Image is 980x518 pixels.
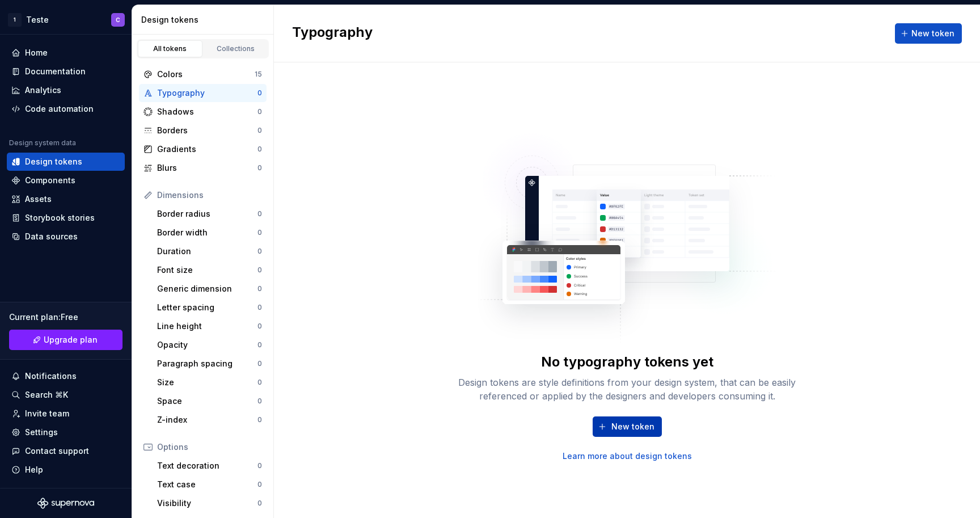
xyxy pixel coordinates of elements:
div: 0 [257,461,262,470]
div: 0 [257,359,262,368]
div: Text case [157,479,257,490]
h2: Typography [292,23,373,44]
a: Gradients0 [139,140,267,158]
div: No typography tokens yet [541,353,713,371]
a: Borders0 [139,121,267,140]
a: Opacity0 [153,336,267,354]
a: Data sources [7,228,125,246]
div: Contact support [25,445,89,457]
div: 0 [257,322,262,331]
div: Line height [157,321,257,332]
a: Documentation [7,62,125,81]
div: Search ⌘K [25,389,68,401]
div: Options [157,441,262,453]
div: Collections [208,44,264,53]
div: 0 [257,480,262,489]
a: Text decoration0 [153,457,267,475]
a: Analytics [7,81,125,99]
div: Size [157,377,257,388]
div: Typography [157,87,257,99]
div: Storybook stories [25,212,95,224]
div: Current plan : Free [9,311,122,323]
div: Home [25,47,48,58]
div: 0 [257,499,262,508]
a: Generic dimension0 [153,280,267,298]
div: Gradients [157,144,257,155]
button: New token [593,416,662,437]
div: Code automation [25,103,94,115]
svg: Supernova Logo [37,498,94,509]
div: 0 [257,107,262,116]
div: 0 [257,378,262,387]
button: Notifications [7,367,125,385]
div: Borders [157,125,257,136]
div: 0 [257,163,262,172]
a: Shadows0 [139,103,267,121]
div: 1 [8,13,22,27]
a: Paragraph spacing0 [153,355,267,373]
button: 1TesteC [2,7,129,32]
div: Generic dimension [157,283,257,294]
div: Blurs [157,162,257,174]
div: Text decoration [157,460,257,471]
div: Z-index [157,414,257,426]
a: Code automation [7,100,125,118]
div: Design system data [9,138,76,148]
div: 0 [257,145,262,154]
span: Upgrade plan [44,334,98,346]
div: All tokens [142,44,198,53]
div: Notifications [25,370,77,382]
div: Design tokens [25,156,82,167]
div: Components [25,175,75,186]
a: Settings [7,423,125,441]
a: Upgrade plan [9,330,122,350]
div: 0 [257,89,262,98]
div: Analytics [25,85,61,96]
div: Documentation [25,66,86,77]
div: Paragraph spacing [157,358,257,369]
div: Duration [157,246,257,257]
a: Storybook stories [7,209,125,227]
div: Design tokens are style definitions from your design system, that can be easily referenced or app... [446,376,809,403]
div: 0 [257,284,262,293]
a: Font size0 [153,261,267,279]
a: Duration0 [153,242,267,260]
div: Data sources [25,231,78,242]
button: Contact support [7,442,125,460]
div: 15 [255,70,262,79]
div: Border radius [157,208,257,220]
span: New token [611,421,654,432]
div: Colors [157,69,255,80]
div: Design tokens [141,14,269,26]
div: Opacity [157,339,257,351]
div: 0 [257,228,262,237]
a: Letter spacing0 [153,298,267,317]
div: Dimensions [157,189,262,201]
div: Font size [157,264,257,276]
a: Assets [7,190,125,208]
span: New token [911,28,954,39]
a: Typography0 [139,84,267,102]
div: 0 [257,209,262,218]
div: Invite team [25,408,69,419]
a: Text case0 [153,475,267,494]
div: Letter spacing [157,302,257,313]
a: Size0 [153,373,267,391]
div: 0 [257,266,262,275]
a: Blurs0 [139,159,267,177]
div: 0 [257,340,262,349]
div: Settings [25,427,58,438]
a: Learn more about design tokens [563,450,692,462]
a: Space0 [153,392,267,410]
button: Help [7,461,125,479]
div: Teste [26,14,49,26]
div: C [116,15,120,24]
a: Home [7,44,125,62]
a: Colors15 [139,65,267,83]
a: Invite team [7,405,125,423]
a: Z-index0 [153,411,267,429]
div: 0 [257,415,262,424]
div: Help [25,464,43,475]
div: 0 [257,126,262,135]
